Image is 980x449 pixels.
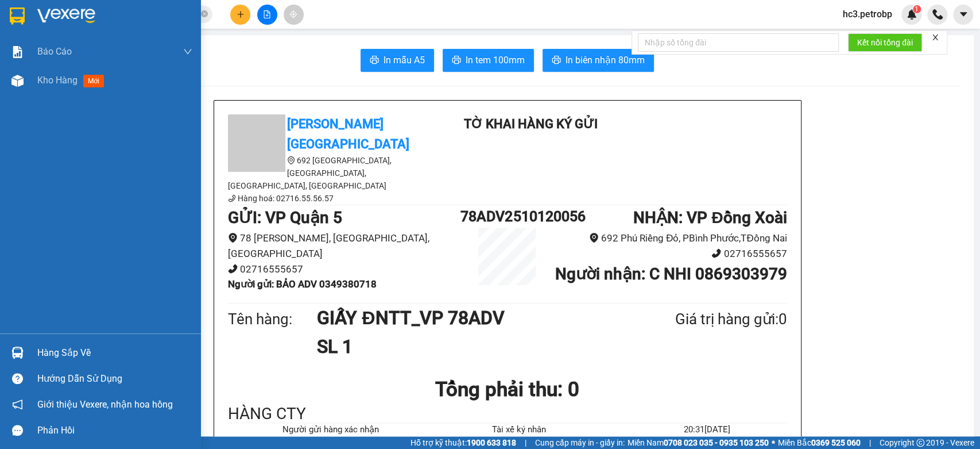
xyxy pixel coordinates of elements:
img: solution-icon [11,46,24,58]
h1: GIẤY ĐNTT_VP 78ADV [317,304,619,332]
div: Hướng dẫn sử dụng [37,370,192,387]
div: Tên hàng: GIẤY ĐNTT_VP 78ADV ( : 1 ) [10,75,168,104]
span: environment [287,156,295,164]
span: printer [552,55,561,66]
span: phone [711,248,721,258]
span: mới [83,75,104,87]
span: | [869,436,871,449]
button: caret-down [953,5,973,25]
li: 78 [PERSON_NAME], [GEOGRAPHIC_DATA], [GEOGRAPHIC_DATA] [228,231,461,261]
span: message [12,425,23,436]
span: environment [228,233,238,243]
span: Giới thiệu Vexere, nhận hoa hồng [37,397,173,412]
span: Gửi: [10,11,28,23]
img: warehouse-icon [11,347,24,359]
button: Kết nối tổng đài [848,33,922,52]
li: Người gửi hàng xác nhận [251,423,411,437]
div: HÀNG CTY [228,405,787,423]
span: environment [589,233,599,243]
strong: 0708 023 035 - 0935 103 250 [664,438,769,447]
span: Hỗ trợ kỹ thuật: [410,436,516,449]
span: Kết nối tổng đài [857,36,913,49]
span: copyright [916,439,924,447]
div: VP Quận 5 [10,10,82,37]
b: GỬI : VP Quận 5 [228,208,342,227]
h1: 78ADV2510120056 [460,205,553,228]
span: printer [370,55,379,66]
input: Nhập số tổng đài [638,33,839,52]
span: plus [237,10,245,18]
span: caret-down [958,9,969,20]
span: 1 [915,5,919,13]
span: Miền Nam [627,436,769,449]
b: Người gửi : BẢO ADV 0349380718 [228,278,377,290]
li: 02716555657 [228,262,461,277]
li: Hàng hoá: 02716.55.56.57 [228,192,435,205]
b: [PERSON_NAME][GEOGRAPHIC_DATA] [287,117,409,151]
div: Giá trị hàng gửi: 0 [619,308,787,331]
button: printerIn biên nhận 80mm [543,49,654,72]
span: aim [289,10,297,18]
div: C NHI [90,37,168,51]
button: file-add [257,5,277,25]
div: Hàng sắp về [37,344,192,362]
div: Tên hàng: [228,308,317,331]
b: NHẬN : VP Đồng Xoài [633,208,787,227]
strong: 1900 633 818 [467,438,516,447]
div: BẢO ADV [10,37,82,51]
span: down [183,47,192,56]
span: file-add [263,10,271,18]
span: phone [228,264,238,274]
span: Miền Bắc [778,436,861,449]
h1: Tổng phải thu: 0 [228,374,787,405]
span: notification [12,399,23,410]
img: logo-vxr [10,7,25,25]
span: In biên nhận 80mm [565,53,645,67]
li: Tài xế ký nhân [439,423,599,437]
b: Người nhận : C NHI 0869303979 [555,264,787,283]
span: close [931,33,939,41]
b: TỜ KHAI HÀNG KÝ GỬI [464,117,598,131]
span: In tem 100mm [466,53,525,67]
strong: 0369 525 060 [811,438,861,447]
span: close-circle [201,10,208,17]
span: hc3.petrobp [834,7,901,21]
span: | [525,436,526,449]
span: In mẫu A5 [384,53,425,67]
span: ⚪️ [772,440,775,445]
span: phone [228,194,236,202]
span: Cung cấp máy in - giấy in: [535,436,625,449]
span: Nhận: [90,11,117,23]
button: plus [230,5,250,25]
h1: SL 1 [317,332,619,361]
button: aim [284,5,304,25]
div: VP Đồng Xoài [90,10,168,37]
img: warehouse-icon [11,75,24,87]
li: 02716555657 [554,246,787,262]
button: printerIn mẫu A5 [361,49,434,72]
img: phone-icon [932,9,943,20]
span: question-circle [12,373,23,384]
span: close-circle [201,9,208,20]
span: Báo cáo [37,44,72,59]
button: printerIn tem 100mm [443,49,534,72]
img: icon-new-feature [907,9,917,20]
sup: 1 [913,5,921,13]
div: Phản hồi [37,422,192,439]
li: 692 Phú Riềng Đỏ, PBình Phước,TĐồng Nai [554,231,787,246]
li: 20:31[DATE] [626,423,787,437]
span: printer [452,55,461,66]
span: Kho hàng [37,75,78,86]
li: 692 [GEOGRAPHIC_DATA], [GEOGRAPHIC_DATA], [GEOGRAPHIC_DATA], [GEOGRAPHIC_DATA] [228,154,435,192]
